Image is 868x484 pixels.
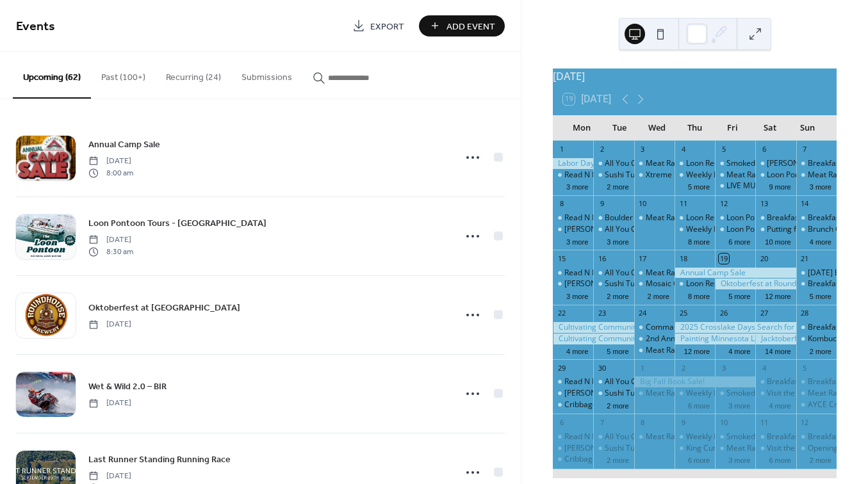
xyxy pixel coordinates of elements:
[675,334,756,344] div: Painting Minnesota Landscapes with Paul Oman, a 2-day Watercolor Workshop
[675,443,715,454] div: King Cut Prime Rib at Freddy's
[755,334,796,344] div: Jacktoberfest
[564,443,710,454] div: [PERSON_NAME] Mondays at Sunshine's!
[675,432,715,442] div: Weekly Family Story Time: Thursdays
[719,145,728,154] div: 5
[553,170,593,181] div: Read N Play Every Monday
[767,432,852,442] div: Breakfast at Sunshine’s!
[683,399,715,410] button: 6 more
[564,388,710,399] div: [PERSON_NAME] Mondays at Sunshine's!
[557,199,566,209] div: 8
[675,158,715,169] div: Loon Research Tour - National Loon Center
[805,181,837,191] button: 3 more
[715,181,755,191] div: LIVE MUSIC-One Night Stand [Roundhouse Brewery]
[553,158,593,169] div: Labor Day Sidewalk Sale in Crosslake Town Square
[561,236,593,246] button: 3 more
[755,432,796,442] div: Breakfast at Sunshine’s!
[678,363,688,373] div: 2
[553,69,837,84] div: [DATE]
[719,309,728,318] div: 26
[638,254,648,263] div: 17
[634,170,675,181] div: Xtreme Music Bingo- Awesome 80's
[593,376,634,387] div: All You Can Eat Tacos
[796,158,837,169] div: Breakfast at Sunshine’s!
[634,345,675,356] div: Meat Raffle at Lucky's Tavern
[602,290,634,301] button: 2 more
[602,454,634,465] button: 2 more
[678,309,688,318] div: 25
[686,170,818,181] div: Weekly Family Story Time: Thursdays
[446,20,495,33] span: Add Event
[759,309,769,318] div: 27
[593,443,634,454] div: Sushi Tuesdays!
[726,170,856,181] div: Meat Raffle at [GEOGRAPHIC_DATA]
[759,417,769,427] div: 11
[605,388,662,399] div: Sushi Tuesdays!
[686,443,792,454] div: King Cut Prime Rib at Freddy's
[419,15,505,36] a: Add Event
[593,224,634,235] div: All You Can Eat Tacos
[605,224,682,235] div: All You Can Eat Tacos
[686,224,818,235] div: Weekly Family Story Time: Thursdays
[634,334,675,344] div: 2nd Annual Walk to End Alzheimer's at Whitefish at The Lakes
[686,158,841,169] div: Loon Research Tour - [GEOGRAPHIC_DATA]
[764,399,796,410] button: 4 more
[88,300,240,315] a: Oktoberfest at [GEOGRAPHIC_DATA]
[602,236,634,246] button: 3 more
[593,278,634,289] div: Sushi Tuesdays!
[646,345,775,356] div: Meat Raffle at [GEOGRAPHIC_DATA]
[557,417,566,427] div: 6
[638,199,648,209] div: 10
[557,363,566,373] div: 29
[676,115,714,141] div: Thu
[796,224,837,235] div: Brunch Cruise
[686,388,818,399] div: Weekly Family Story Time: Thursdays
[646,432,775,442] div: Meat Raffle at [GEOGRAPHIC_DATA]
[675,278,715,289] div: Loon Research Tour - National Loon Center
[605,158,682,169] div: All You Can Eat Tacos
[755,224,796,235] div: Putting for Dogs
[723,236,755,246] button: 6 more
[605,278,662,289] div: Sushi Tuesdays!
[796,268,837,278] div: Sunday Breakfast!
[726,443,856,454] div: Meat Raffle at [GEOGRAPHIC_DATA]
[646,322,755,333] div: Commanders Breakfast Buffet
[634,158,675,169] div: Meat Raffle at Lucky's Tavern
[638,417,648,427] div: 8
[678,199,688,209] div: 11
[759,254,769,263] div: 20
[597,145,607,154] div: 2
[678,417,688,427] div: 9
[800,309,810,318] div: 28
[715,432,755,442] div: Smoked Rib Fridays!
[759,199,769,209] div: 13
[796,278,837,289] div: Breakfast at Sunshine’s!
[643,290,675,301] button: 2 more
[751,115,789,141] div: Sat
[634,388,675,399] div: Meat Raffle at Lucky's Tavern
[805,290,837,301] button: 5 more
[88,471,133,482] span: [DATE]
[675,322,796,333] div: 2025 Crosslake Days Search for the Lost Chili Pepper
[88,246,133,257] span: 8:30 am
[563,115,601,141] div: Mon
[602,345,634,356] button: 5 more
[593,268,634,278] div: All You Can Eat Tacos
[13,52,91,99] button: Upcoming (62)
[800,417,810,427] div: 12
[557,145,566,154] div: 1
[88,319,131,330] span: [DATE]
[564,278,710,289] div: [PERSON_NAME] Mondays at Sunshine's!
[675,213,715,223] div: Loon Research Tour - National Loon Center
[808,170,849,181] div: Meat Raffle
[767,213,852,223] div: Breakfast at Sunshine’s!
[634,322,675,333] div: Commanders Breakfast Buffet
[557,254,566,263] div: 15
[553,213,593,223] div: Read N Play Every Monday
[646,278,738,289] div: Mosaic Coaster Creations
[602,399,634,410] button: 2 more
[800,363,810,373] div: 5
[800,199,810,209] div: 14
[755,388,796,399] div: Visit the Northern Minnesota Railroad Trackers Train Club
[638,309,648,318] div: 24
[553,322,634,333] div: Cultivating Communities Summit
